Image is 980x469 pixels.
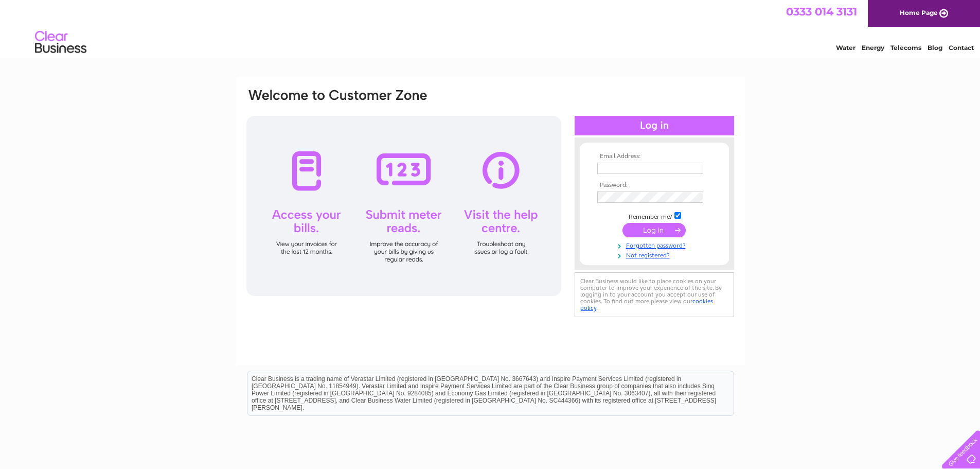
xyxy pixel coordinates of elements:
th: Email Address: [595,153,714,160]
a: Energy [862,44,884,51]
div: Clear Business is a trading name of Verastar Limited (registered in [GEOGRAPHIC_DATA] No. 3667643... [247,6,734,50]
a: cookies policy [580,298,713,311]
div: Clear Business would like to place cookies on your computer to improve your experience of the sit... [575,272,734,317]
a: 0333 014 3131 [786,5,857,18]
img: logo.png [34,27,87,58]
input: Submit [622,223,686,237]
a: Contact [949,44,974,51]
td: Remember me? [595,211,714,221]
a: Water [836,44,856,51]
a: Not registered? [597,250,714,259]
a: Forgotten password? [597,240,714,250]
a: Telecoms [890,44,921,51]
a: Blog [928,44,942,51]
th: Password: [595,182,714,189]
